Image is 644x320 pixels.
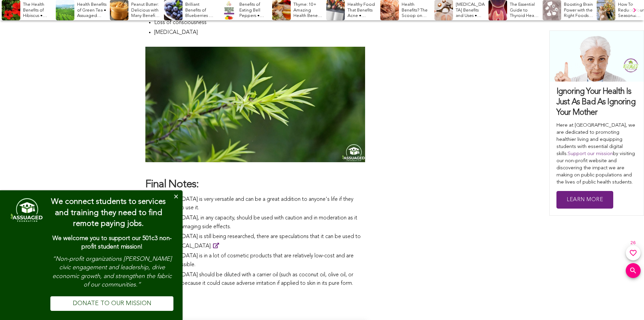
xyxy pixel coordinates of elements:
img: the-benefits-and-uses-of-tea-tree-oil 1 [145,47,365,162]
a: Learn More [556,191,613,209]
iframe: Chat Widget [610,287,644,320]
button: Close [169,190,183,204]
li: Loss of consciousness [154,19,365,29]
li: [MEDICAL_DATA] should be diluted with a carrier oil (such as coconut oil, olive oil, or almond oi... [154,271,365,290]
h2: Final Notes: [145,178,365,192]
h4: We connect students to services and training they need to find remote paying jobs. [50,196,166,230]
li: [MEDICAL_DATA] [154,28,365,39]
strong: We welcome you to support our 501c3 non-profit student mission! [52,235,172,250]
img: dialog featured image [9,196,43,223]
a: DONATE TO OUR MISSION [50,296,173,311]
li: [MEDICAL_DATA] is still being researched, there are speculations that it can be used to treat [ME... [154,233,365,252]
li: [MEDICAL_DATA], in any capacity, should be used with caution and in moderation as it can leave da... [154,214,365,233]
li: [MEDICAL_DATA] is very versatile and can be a great addition to anyone's life if they know how to... [154,195,365,214]
em: “Non-profit organizations [PERSON_NAME] civic engagement and leadership, drive economic growth, a... [52,256,172,288]
a: . [211,243,222,249]
li: [MEDICAL_DATA] is in a lot of cosmetic products that are relatively low-cost and are pretty acces... [154,252,365,271]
